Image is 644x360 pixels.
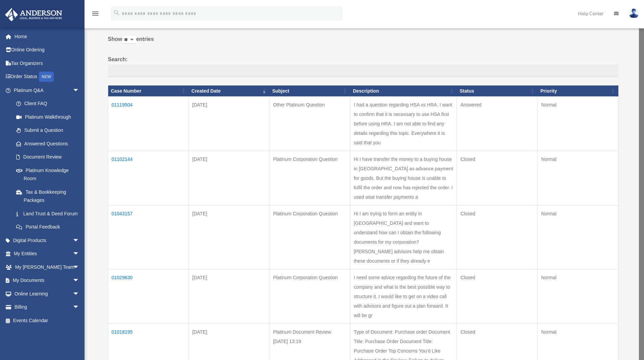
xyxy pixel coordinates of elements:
[189,206,269,269] td: [DATE]
[457,206,538,269] td: Closed
[189,85,269,97] th: Created Date: activate to sort column ascending
[350,85,457,97] th: Description: activate to sort column ascending
[538,97,619,151] td: Normal
[350,269,457,324] td: I need some advice regarding the future of the company and what is the best possible way to struc...
[5,247,90,261] a: My Entitiesarrow_drop_down
[122,36,136,44] select: Showentries
[9,97,86,111] a: Client FAQ
[269,269,350,324] td: Platinum Corporation Question
[5,234,90,247] a: Digital Productsarrow_drop_down
[350,151,457,206] td: Hi I have transfer the money to a buying house in [GEOGRAPHIC_DATA] as advance payment for goods....
[269,151,350,206] td: Platinum Corporation Question
[108,151,189,206] td: 01102144
[5,314,90,327] a: Events Calendar
[9,137,83,150] a: Answered Questions
[5,30,90,43] a: Home
[5,70,90,84] a: Order StatusNEW
[9,220,86,234] a: Portal Feedback
[73,301,86,314] span: arrow_drop_down
[350,97,457,151] td: I had a question regarding HSA vs HRA. I want to confirm that it is necessary to use HSA first be...
[5,260,90,274] a: My [PERSON_NAME] Teamarrow_drop_down
[73,287,86,301] span: arrow_drop_down
[269,206,350,269] td: Platinum Corporation Question
[108,269,189,324] td: 01029630
[113,9,120,17] i: search
[5,56,90,70] a: Tax Organizers
[108,85,189,97] th: Case Number: activate to sort column ascending
[73,83,86,97] span: arrow_drop_down
[73,274,86,288] span: arrow_drop_down
[457,97,538,151] td: Answered
[5,301,90,314] a: Billingarrow_drop_down
[3,8,64,21] img: Anderson Advisors Platinum Portal
[189,151,269,206] td: [DATE]
[189,269,269,324] td: [DATE]
[39,72,54,82] div: NEW
[538,206,619,269] td: Normal
[91,12,99,18] a: menu
[5,287,90,301] a: Online Learningarrow_drop_down
[5,83,86,97] a: Platinum Q&Aarrow_drop_down
[350,206,457,269] td: Hi I am trying to form an entity in [GEOGRAPHIC_DATA] and want to understand how can I obtain the...
[73,247,86,261] span: arrow_drop_down
[5,43,90,57] a: Online Ordering
[108,34,619,51] label: Show entries
[538,85,619,97] th: Priority: activate to sort column ascending
[9,150,86,164] a: Document Review
[457,151,538,206] td: Closed
[9,207,86,220] a: Land Trust & Deed Forum
[457,269,538,324] td: Closed
[91,9,99,18] i: menu
[457,85,538,97] th: Status: activate to sort column ascending
[108,64,619,77] input: Search:
[5,274,90,287] a: My Documentsarrow_drop_down
[9,124,86,137] a: Submit a Question
[9,185,86,207] a: Tax & Bookkeeping Packages
[538,269,619,324] td: Normal
[269,85,350,97] th: Subject: activate to sort column ascending
[108,55,619,77] label: Search:
[9,164,86,185] a: Platinum Knowledge Room
[269,97,350,151] td: Other Platinum Question
[9,110,86,124] a: Platinum Walkthrough
[538,151,619,206] td: Normal
[108,206,189,269] td: 01043157
[73,260,86,274] span: arrow_drop_down
[73,234,86,247] span: arrow_drop_down
[629,8,639,18] img: User Pic
[189,97,269,151] td: [DATE]
[108,97,189,151] td: 01119504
